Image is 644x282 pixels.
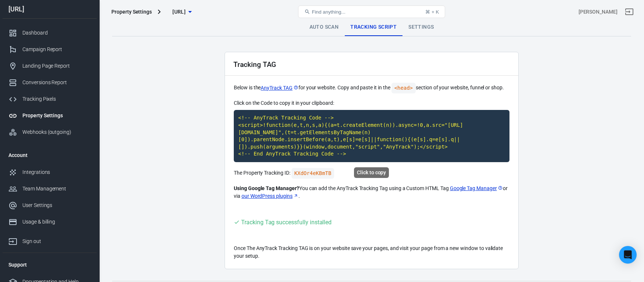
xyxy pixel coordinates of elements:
[164,5,200,19] button: [URL]
[234,83,509,93] p: Below is the for your website. Copy and paste it in the section of your website, funnel or shop.
[391,83,416,93] code: <head>
[3,197,97,214] a: User Settings
[22,201,91,209] div: User Settings
[22,79,91,86] div: Conversions Report
[22,112,91,119] div: Property Settings
[234,99,509,107] p: Click on the Code to copy it in your clipboard:
[3,164,97,181] a: Integrations
[450,185,503,192] a: Google Tag Manager
[241,192,298,200] a: our WordPress plugins
[3,58,97,74] a: Landing Page Report
[291,168,334,179] code: Click to copy
[22,95,91,103] div: Tracking Pixels
[234,185,299,191] strong: Using Google Tag Manager?
[22,62,91,70] div: Landing Page Report
[22,128,91,136] div: Webhooks (outgoing)
[3,181,97,197] a: Team Management
[312,9,345,15] span: Find anything...
[620,3,638,21] a: Sign out
[344,18,402,36] a: Tracking Script
[402,18,440,36] a: Settings
[234,218,332,227] div: Visit your website to trigger the Tracking Tag and validate your setup.
[22,238,91,245] div: Sign out
[425,9,439,15] div: ⌘ + K
[3,230,97,250] a: Sign out
[172,7,186,17] span: companio.ai
[234,110,509,162] code: Click to copy
[22,185,91,193] div: Team Management
[234,185,509,200] p: You can add the AnyTrack Tracking Tag using a Custom HTML Tag or via .
[579,8,618,16] div: Account id: m2kaqM7f
[3,107,97,124] a: Property Settings
[304,18,345,36] a: Auto Scan
[22,29,91,37] div: Dashboard
[3,146,97,164] li: Account
[22,218,91,226] div: Usage & billing
[619,246,637,264] div: Open Intercom Messenger
[233,61,276,68] h2: Tracking TAG
[22,46,91,53] div: Campaign Report
[234,244,509,260] p: Once The AnyTrack Tracking TAG is on your website save your pages, and visit your page from a new...
[3,25,97,41] a: Dashboard
[3,6,97,13] div: [URL]
[3,124,97,140] a: Webhooks (outgoing)
[111,8,152,15] div: Property Settings
[261,84,298,92] a: AnyTrack TAG
[3,74,97,91] a: Conversions Report
[3,91,97,107] a: Tracking Pixels
[354,167,389,178] div: Click to copy
[3,256,97,274] li: Support
[3,214,97,230] a: Usage & billing
[22,168,91,176] div: Integrations
[3,41,97,58] a: Campaign Report
[234,168,509,179] p: The Property Tracking ID:
[241,218,332,227] div: Tracking Tag successfully installed
[298,6,445,18] button: Find anything...⌘ + K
